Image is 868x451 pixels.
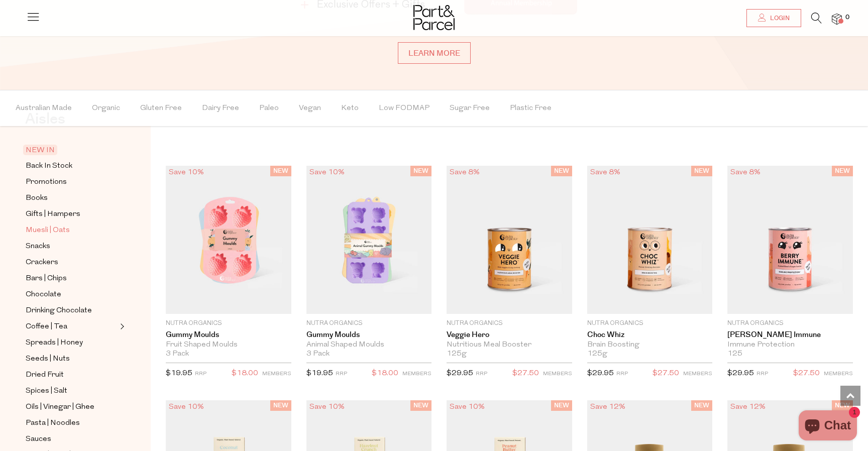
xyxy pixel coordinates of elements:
div: Save 8% [587,166,623,179]
span: $18.00 [232,367,258,380]
span: NEW [691,166,712,176]
span: Bars | Chips [26,273,67,285]
span: Spices | Salt [26,385,67,397]
a: Bars | Chips [26,272,117,285]
p: Nutra Organics [447,319,572,328]
a: Drinking Chocolate [26,304,117,317]
span: Promotions [26,176,67,188]
a: Choc Whiz [587,330,713,340]
div: Save 10% [447,400,488,414]
span: NEW [832,166,853,176]
span: Dried Fruit [26,369,64,381]
a: Sauces [26,433,117,445]
div: Save 8% [727,166,764,179]
small: RRP [616,371,628,377]
span: Muesli | Oats [26,224,70,237]
span: 0 [843,13,852,22]
small: MEMBERS [824,371,853,377]
img: Gummy Moulds [306,166,432,314]
span: $27.50 [793,367,820,380]
span: $27.50 [512,367,539,380]
small: MEMBERS [683,371,712,377]
img: Berry Immune [727,166,853,314]
span: Login [768,14,790,23]
span: $29.95 [587,370,614,377]
span: Chocolate [26,289,61,301]
small: MEMBERS [543,371,572,377]
span: NEW [551,166,572,176]
span: $19.95 [306,370,333,377]
a: Coffee | Tea [26,320,117,333]
span: Seeds | Nuts [26,353,70,365]
img: Choc Whiz [587,166,713,314]
span: NEW IN [23,145,57,155]
span: $29.95 [727,370,754,377]
span: Crackers [26,257,58,269]
a: Pasta | Noodles [26,417,117,429]
a: Books [26,192,117,204]
small: RRP [756,371,768,377]
div: Save 12% [727,400,769,414]
p: Nutra Organics [306,319,432,328]
p: Nutra Organics [587,319,713,328]
span: Gifts | Hampers [26,208,80,220]
span: $27.50 [653,367,679,380]
a: 0 [832,14,842,24]
span: Pasta | Noodles [26,417,80,429]
a: [PERSON_NAME] Immune [727,330,853,340]
span: Sugar Free [450,91,490,126]
a: Back In Stock [26,160,117,172]
div: Immune Protection [727,341,853,350]
div: Brain Boosting [587,341,713,350]
a: Login [746,9,801,27]
img: Veggie Hero [447,166,572,314]
a: Chocolate [26,288,117,301]
div: Fruit Shaped Moulds [166,341,291,350]
span: Plastic Free [510,91,552,126]
span: Oils | Vinegar | Ghee [26,401,94,413]
small: RRP [336,371,347,377]
div: Save 8% [447,166,483,179]
a: Gummy Moulds [306,330,432,340]
span: Keto [341,91,359,126]
a: Snacks [26,240,117,253]
p: Nutra Organics [166,319,291,328]
span: Dairy Free [202,91,239,126]
a: Gifts | Hampers [26,208,117,220]
span: 125 [727,350,742,359]
span: NEW [410,166,431,176]
a: Gummy Moulds [166,330,291,340]
button: Expand/Collapse Coffee | Tea [118,320,125,332]
a: Oils | Vinegar | Ghee [26,401,117,413]
img: Gummy Moulds [166,166,291,314]
span: 3 Pack [166,350,189,359]
small: MEMBERS [402,371,431,377]
span: Spreads | Honey [26,337,83,349]
p: Nutra Organics [727,319,853,328]
span: Sauces [26,433,51,445]
span: $18.00 [372,367,398,380]
span: NEW [270,400,291,411]
span: Australian Made [16,91,72,126]
span: NEW [410,400,431,411]
span: NEW [691,400,712,411]
div: Save 10% [166,400,207,414]
small: MEMBERS [262,371,291,377]
span: Organic [92,91,120,126]
div: Animal Shaped Moulds [306,341,432,350]
span: 125g [447,350,467,359]
inbox-online-store-chat: Shopify online store chat [796,410,860,443]
span: NEW [270,166,291,176]
div: Save 10% [166,166,207,179]
a: Spreads | Honey [26,336,117,349]
div: Nutritious Meal Booster [447,341,572,350]
div: Save 10% [306,166,348,179]
span: Gluten Free [140,91,182,126]
span: NEW [551,400,572,411]
span: Back In Stock [26,160,72,172]
span: 125g [587,350,607,359]
a: Crackers [26,256,117,269]
a: NEW IN [26,144,117,156]
a: Promotions [26,176,117,188]
a: Spices | Salt [26,385,117,397]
